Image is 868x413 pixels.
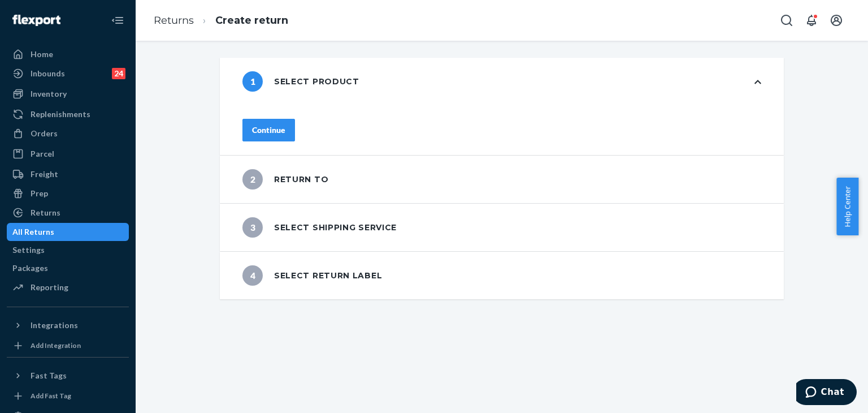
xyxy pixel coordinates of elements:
button: Integrations [7,316,129,334]
div: Add Integration [31,341,81,350]
a: Create return [215,14,288,27]
a: Replenishments [7,105,129,123]
a: Prep [7,184,129,203]
div: Prep [31,188,48,199]
div: Reporting [31,282,68,293]
div: Parcel [31,148,54,160]
span: 2 [242,169,263,190]
div: Fast Tags [31,370,67,381]
span: 4 [242,265,263,286]
a: Returns [154,14,194,27]
button: Open account menu [825,9,848,32]
a: Inventory [7,85,129,103]
div: Select product [242,71,359,92]
a: Add Integration [7,339,129,352]
div: Freight [31,169,58,180]
a: Settings [7,241,129,259]
div: Packages [12,263,48,274]
div: All Returns [12,226,54,238]
div: Integrations [31,320,78,331]
div: Select return label [242,265,382,286]
a: Parcel [7,145,129,163]
div: Home [31,49,53,60]
div: Settings [12,244,45,256]
a: Freight [7,165,129,183]
iframe: Opens a widget where you can chat to one of our agents [796,379,857,407]
a: Orders [7,124,129,143]
button: Fast Tags [7,367,129,385]
a: Home [7,45,129,63]
button: Open Search Box [775,9,798,32]
div: Select shipping service [242,217,397,238]
div: Return to [242,169,328,190]
a: Add Fast Tag [7,389,129,403]
a: Returns [7,204,129,222]
div: Inventory [31,88,67,100]
a: Inbounds24 [7,64,129,83]
a: All Returns [7,223,129,241]
div: 24 [112,68,125,79]
span: 1 [242,71,263,92]
span: 3 [242,217,263,238]
img: Flexport logo [12,15,60,26]
div: Orders [31,128,58,139]
button: Close Navigation [106,9,129,32]
a: Reporting [7,278,129,296]
div: Replenishments [31,109,90,120]
button: Continue [242,119,295,141]
div: Add Fast Tag [31,391,71,401]
div: Returns [31,207,60,218]
div: Inbounds [31,68,65,79]
button: Open notifications [800,9,823,32]
ol: breadcrumbs [145,4,297,37]
div: Continue [252,124,285,136]
button: Help Center [836,178,858,235]
a: Packages [7,259,129,277]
